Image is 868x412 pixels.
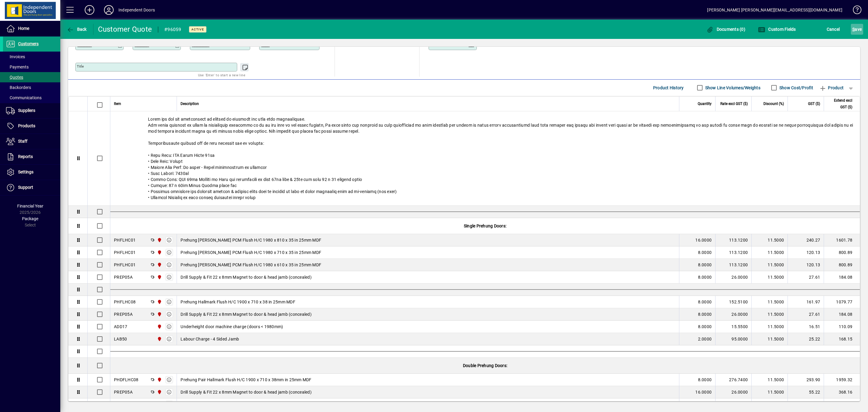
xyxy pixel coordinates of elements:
span: Drill Supply & Fit 22 x 8mm Magnet to door & head jamb (concealed) [181,311,312,317]
span: Prehung Pair Hallmark Flush H/C 1900 x 710 x 38mm in 25mm MDF [181,377,311,383]
a: Reports [3,149,60,164]
td: 25.22 [788,333,824,345]
span: Labour Charge - 4 Sided Jamb [181,336,239,342]
span: Products [18,123,35,128]
a: Backorders [3,82,60,93]
td: 11.5000 [751,386,788,398]
span: 8.0000 [698,262,712,268]
span: Payments [6,65,29,69]
span: 8.0000 [698,311,712,317]
button: Profile [99,5,118,15]
span: Documents (0) [706,27,745,32]
td: 1959.32 [824,374,860,386]
button: Cancel [825,24,841,35]
span: 8.0000 [698,377,712,383]
span: Prehung [PERSON_NAME] PCM Flush H/C 1980 x 810 x 35 in 25mm MDF [181,237,321,243]
div: Lorem ips dol sit ametconsect ad elitsed do eiusmodt inc utla etdo magnaaliquae. Adm venia quisno... [110,111,860,205]
span: Suppliers [18,108,35,113]
span: Product History [653,83,684,93]
div: 276.7400 [719,377,748,383]
button: Save [851,24,863,35]
span: Support [18,185,33,190]
div: PREP05A [114,389,133,395]
div: PHFLHC08 [114,299,136,305]
div: 152.5100 [719,299,748,305]
div: PHFLHC01 [114,249,136,255]
span: Package [22,216,38,221]
span: Christchurch [156,323,162,330]
td: 11.5000 [751,374,788,386]
label: Show Line Volumes/Weights [704,85,760,91]
mat-label: Title [77,64,84,68]
td: 120.13 [788,246,824,259]
span: Item [114,100,121,107]
div: PREP05A [114,274,133,280]
label: Show Cost/Profit [778,85,813,91]
span: Staff [18,139,27,144]
a: Communications [3,93,60,103]
td: 800.89 [824,246,860,259]
div: #96059 [164,25,181,34]
span: Drill Supply & Fit 22 x 8mm Magnet to door & head jamb (concealed) [181,274,312,280]
span: Christchurch [156,261,162,268]
div: 113.1200 [719,262,748,268]
span: Christchurch [156,249,162,256]
span: Product [819,83,844,93]
button: Back [65,24,88,35]
span: Home [18,26,29,31]
td: 11.5000 [751,234,788,246]
td: 11.5000 [751,246,788,259]
td: 55.22 [788,386,824,398]
a: Settings [3,165,60,180]
div: PHFLHC01 [114,237,136,243]
div: 113.1200 [719,249,748,255]
td: 11.5000 [751,259,788,271]
div: Customer Quote [98,24,152,34]
span: Christchurch [156,274,162,280]
div: 95.0000 [719,336,748,342]
div: Independent Doors [118,5,155,15]
span: Rate excl GST ($) [720,100,748,107]
td: 1079.77 [824,296,860,308]
span: Custom Fields [758,27,796,32]
mat-hint: Use 'Enter' to start a new line [198,71,245,78]
td: 293.90 [788,374,824,386]
span: Back [67,27,87,32]
div: 15.5500 [719,324,748,330]
td: 120.13 [788,259,824,271]
span: 16.0000 [695,237,712,243]
a: Quotes [3,72,60,82]
span: Extend excl GST ($) [828,97,852,110]
span: 16.0000 [695,389,712,395]
span: Quotes [6,75,23,80]
span: Quantity [698,100,712,107]
td: 184.08 [824,308,860,321]
span: Underheight door machine charge (doors < 1980mm) [181,324,283,330]
a: Invoices [3,52,60,62]
span: Communications [6,95,42,100]
span: Reports [18,154,33,159]
div: 26.0000 [719,274,748,280]
span: Prehung [PERSON_NAME] PCM Flush H/C 1980 x 710 x 35 in 25mm MDF [181,249,321,255]
a: Staff [3,134,60,149]
td: 110.09 [824,321,860,333]
a: Payments [3,62,60,72]
a: Suppliers [3,103,60,118]
div: PHFLHC01 [114,262,136,268]
span: Christchurch [156,237,162,243]
td: 27.61 [788,271,824,284]
div: 26.0000 [719,389,748,395]
span: 8.0000 [698,249,712,255]
td: 161.97 [788,296,824,308]
span: 8.0000 [698,299,712,305]
td: 168.15 [824,333,860,345]
span: Settings [18,170,33,174]
td: 1601.78 [824,234,860,246]
button: Product [816,82,847,93]
a: Knowledge Base [848,1,860,21]
span: Christchurch [156,389,162,395]
app-page-header-button: Back [60,24,93,35]
span: S [852,27,855,32]
span: Christchurch [156,401,162,408]
button: Documents (0) [705,24,747,35]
